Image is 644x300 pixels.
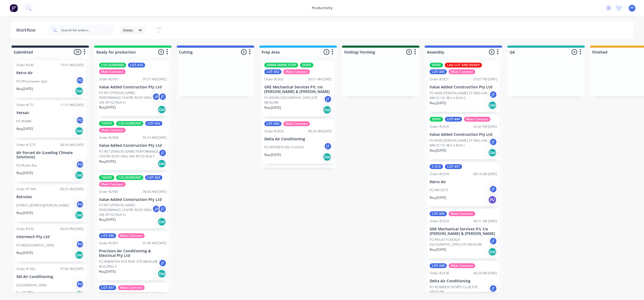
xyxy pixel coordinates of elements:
div: LOT-436Main ContractOrder #290707:40 AM [DATE]Precision Air Conditioning & Electrical Pty LtdPO #... [97,231,169,280]
div: Order #2928 [430,271,449,276]
div: Del [158,105,166,114]
div: Del [488,148,497,157]
div: Del [488,247,497,256]
div: Order #172 [16,103,34,107]
div: jT [159,205,167,213]
p: PO ##10577 [430,188,448,193]
p: Req. [DATE] [16,171,33,175]
p: SM Air Conditioning [16,275,84,279]
div: Main Contract [118,233,145,238]
div: 100INT [99,175,114,180]
div: LOT-436 [99,233,116,238]
p: PO #ST [PERSON_NAME] PERFORMANCE CENTRE ROOF DWG-VAE-RF102 RUN G [99,203,152,217]
div: Order #240 [16,63,34,67]
div: 06:29 AM [DATE] [473,271,497,276]
div: 50INTLAG CUT AND READYLOT-445Main ContractOrder #292103:07 PM [DATE]Value Added Construction Pty ... [427,61,499,112]
div: Order #1344 [16,187,36,192]
div: jT [324,142,332,150]
div: Del [323,106,331,114]
div: PO [76,200,84,208]
div: 50INT [300,63,313,67]
div: jT [489,284,497,292]
div: jT [489,138,497,146]
div: COLOURBONDLOT-415Main ContractOrder #293207:57 AM [DATE]Value Added Construction Pty LtdPO #ST [P... [97,61,169,116]
p: PO #65-67 FOVEAUX [GEOGRAPHIC_DATA] SITE MEASURE [430,237,489,247]
p: Value Added Construction Pty Ltd [99,143,167,148]
p: Delta Air Conditioning [264,137,332,141]
div: C-O-DLOT-451Order #293408:16 AM [DATE]Retro AirPO ##10577jTReq.[DATE]PU [427,162,499,207]
div: Del [158,159,166,168]
p: PO #[GEOGRAPHIC_DATA] [16,243,54,248]
div: Del [75,211,83,219]
div: JF [152,93,160,101]
div: Del [323,153,331,161]
div: LOT-444 [445,117,462,122]
p: Req. [DATE] [430,195,446,200]
div: 06:26 AM [DATE] [308,129,332,134]
div: LOT-450Main ContractOrder #292606:26 AM [DATE]Delta Air ConditioningPO #PENRITH RSL PLINTHSjTReq.... [262,119,334,164]
div: Order #134406:25 AM [DATE]Retrotec[STREET_ADDRESS][PERSON_NAME]POReq.[DATE]Del [14,185,86,222]
p: GRE Mechanical Services P/L t/a [PERSON_NAME] & [PERSON_NAME] [264,85,332,94]
div: PU [488,196,497,204]
div: LOT-415 [128,63,145,67]
div: productivity [309,4,335,12]
p: Req. [DATE] [16,211,33,215]
div: 07:57 AM [DATE] [143,77,167,82]
div: Order #2920 [430,124,449,129]
p: Req. [DATE] [99,105,116,110]
div: Order #2921 [430,77,449,82]
div: LOT-432 [145,121,162,126]
p: Req. [DATE] [16,290,33,295]
div: 04:54 AM [DATE] [60,142,84,147]
p: Req. [DATE] [264,105,281,110]
div: Main Contract [283,121,310,126]
div: Order #2904 [99,135,118,140]
div: 05:53 AM [DATE] [143,135,167,140]
div: jT [159,149,167,157]
p: Air Forced Air (Leading Climate Solutions) [16,151,84,160]
div: Del [75,171,83,179]
div: 50INT [430,117,443,122]
p: Req. [DATE] [16,126,33,131]
div: Del [75,291,83,299]
div: PO [76,160,84,168]
div: 04:03 PM [DATE] [60,227,84,231]
p: Req. [DATE] [264,152,281,157]
div: 06:25 AM [DATE] [60,187,84,192]
div: Order #24010:47 AM [DATE]Retro AirPO #Freshwater AptsPOReq.[DATE]Del [14,61,86,98]
p: PO #PENRITH RSL PLINTHS [264,145,304,150]
div: 07:40 AM [DATE] [143,241,167,246]
div: Main Contract [99,182,126,187]
p: Value Added Construction Pty Ltd [430,132,497,137]
div: Main Contract [118,285,145,290]
div: LOT-450 [264,121,281,126]
p: Value Added Construction Pty Ltd [99,85,167,89]
p: Req. [DATE] [99,269,116,274]
p: PO #SOAK [GEOGRAPHIC_DATA] SITE MEASURE [264,95,324,105]
div: Order #1462 [16,267,36,271]
div: Order #2934 [430,172,449,177]
div: Main Contract [99,128,126,133]
div: Order #2926 [264,129,284,134]
p: Req. [DATE] [99,217,116,222]
div: 07:06 AM [DATE] [60,267,84,271]
div: jT [489,91,497,99]
div: Order #2929 [430,219,449,224]
div: LOT-451 [445,164,462,169]
p: Req. [DATE] [16,250,33,255]
div: PO [76,240,84,248]
div: jT [489,185,497,193]
div: Main Contract [449,69,475,74]
div: 11:37 AM [DATE] [60,103,84,107]
div: Del [488,101,497,110]
div: jT [159,93,167,101]
div: 09:51 AM [DATE] [308,77,332,82]
div: Order #33004:03 PM [DATE]Intermech Pty LtdPO #[GEOGRAPHIC_DATA]POReq.[DATE]Del [14,224,86,262]
div: Workflow [16,27,38,33]
p: PO #Freshwater Apts [16,79,47,84]
div: LOT-445 [430,69,447,74]
div: Del [75,87,83,95]
p: Value Added Construction Pty Ltd [430,85,497,89]
p: Req. [DATE] [430,148,446,153]
p: [STREET_ADDRESS][PERSON_NAME] [16,203,69,208]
